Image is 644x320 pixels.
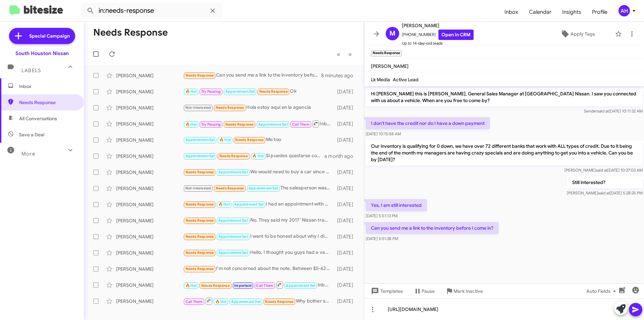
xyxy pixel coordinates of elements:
span: All Conversations [19,115,57,122]
button: AH [613,5,637,16]
span: Appointment Set [234,202,264,207]
span: [DATE] 10:15:58 AM [366,131,401,136]
span: [DATE] 5:51:13 PM [366,213,397,218]
span: 🔥 Hot [252,154,264,158]
span: Needs Response [216,186,244,190]
div: The salesperson was extremely thorough and helpful but the finance person was rude and did not pr... [183,184,334,192]
div: [DATE] [334,121,359,127]
div: [PERSON_NAME] [116,88,183,95]
span: Auto Fields [586,285,619,297]
small: Needs Response [371,50,402,56]
span: Call Them [292,122,310,127]
span: Needs Response [185,73,214,78]
span: Needs Response [185,234,214,239]
span: M [389,28,395,39]
div: Hola estoy aquí en la agencia [183,104,334,111]
div: [DATE] [334,137,359,143]
span: Appointment Set [249,186,278,190]
span: Try Pausing [201,122,221,127]
p: Can you send me a link to the inventory before I come in? [366,222,499,234]
span: Lk Media [371,77,390,83]
span: Appointment Set [185,138,215,142]
div: No. They said my 2017' Nissan trade in was $2,500. The told me something is wrong with my transmi... [183,217,334,224]
span: Inbox [499,2,524,22]
p: Still interested? [567,176,643,188]
span: Call Them [256,283,273,288]
div: Si puedes quedarse con mis dos autos me interesaría un nuevo modelo de Nissan con 3 [PERSON_NAME]... [183,152,324,160]
p: Yes, I am still interested [366,199,427,211]
div: [DATE] [334,104,359,111]
span: Important [234,283,252,288]
div: [PERSON_NAME] [116,121,183,127]
span: 🔥 Hot [219,138,231,142]
nav: Page navigation example [333,47,356,61]
span: Needs Response [235,138,264,142]
span: 🔥 Hot [218,202,230,207]
div: AH [619,5,630,16]
div: [PERSON_NAME] [116,233,183,240]
span: « [337,50,340,58]
div: [DATE] [334,88,359,95]
div: I'm not concerned about the note. Between $5-620....With her co-signing the note could be really ... [183,265,334,273]
div: South Houston Nissan [15,50,69,57]
span: 🔥 Hot [185,122,197,127]
span: Appointment Set [218,250,248,255]
span: Special Campaign [29,33,70,39]
button: Previous [333,47,344,61]
span: [PHONE_NUMBER] [402,30,474,40]
a: Special Campaign [9,28,75,44]
div: [PERSON_NAME] [116,249,183,256]
span: Mark Inactive [453,285,483,297]
div: [PERSON_NAME] [116,104,183,111]
span: Needs Response [185,267,214,271]
span: Appointment Set [225,89,255,94]
span: Needs Response [201,283,230,288]
div: [DATE] [334,169,359,176]
span: Try Pausing [201,89,221,94]
h1: Needs Response [93,27,168,38]
div: [DATE] [334,249,359,256]
div: [DATE] [334,282,359,288]
div: Why bother sending texts on how service was if there is no response from the sender? [183,297,334,305]
span: [PERSON_NAME] [402,21,474,30]
div: Inbound Call [183,120,334,128]
span: Apply Tags [571,28,595,40]
div: [DATE] [334,266,359,272]
span: Active Lead [393,77,419,83]
span: Needs Response [216,105,244,110]
span: Call Them [185,300,203,304]
span: Needs Response [259,89,288,94]
div: a month ago [324,153,359,159]
span: Not-Interested [185,186,211,190]
div: [DATE] [334,201,359,208]
span: Needs Response [219,154,248,158]
span: Needs Response [185,250,214,255]
input: Search [81,3,222,19]
div: [PERSON_NAME] [116,217,183,224]
a: Calendar [524,2,557,22]
button: Mark Inactive [440,285,488,297]
button: Apply Tags [543,28,612,40]
div: Me too [183,136,334,144]
button: Templates [364,285,408,297]
span: said at [596,168,607,173]
span: Needs Response [19,99,76,106]
span: Not-Interested [185,105,211,110]
div: I want to be honest about why I didn’t move forward with a purchase. I was told there were strong... [183,233,334,240]
span: [DATE] 5:51:38 PM [366,236,398,241]
span: More [21,151,35,157]
span: Appointment Set [185,154,215,158]
span: Appointment Set [231,300,261,304]
a: Profile [587,2,613,22]
div: [DATE] [334,298,359,305]
button: Auto Fields [581,285,624,297]
span: Inbox [19,83,76,90]
div: Hello, I thought you guys had a vehicle approved? [183,249,334,257]
div: [PERSON_NAME] [116,153,183,159]
span: [PERSON_NAME] [DATE] 10:37:03 AM [565,168,643,173]
div: [PERSON_NAME] [116,201,183,208]
div: I had an appointment with Someone but she sent another girl to take care of me I told her I was t... [183,200,334,208]
span: said at [597,108,609,113]
span: Appointment Set [218,218,248,223]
